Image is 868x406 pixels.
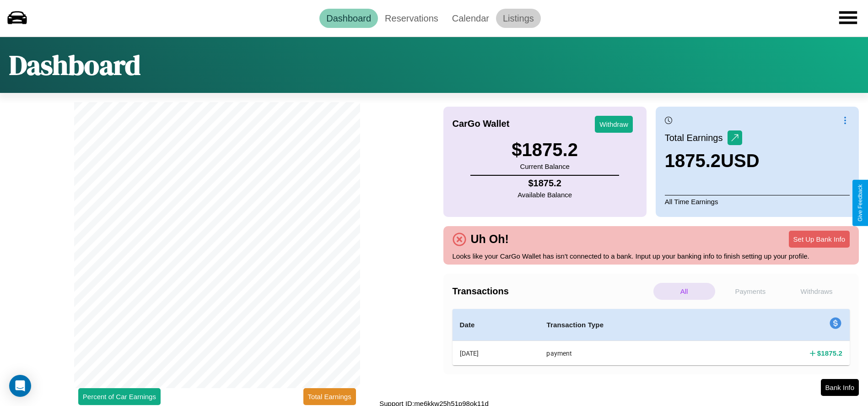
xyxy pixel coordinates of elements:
[817,348,842,358] h4: $ 1875.2
[665,151,760,171] h3: 1875.2 USD
[720,283,782,300] p: Payments
[546,319,716,330] h4: Transaction Type
[518,189,572,201] p: Available Balance
[786,283,847,300] p: Withdraws
[665,130,728,146] p: Total Earnings
[453,286,651,297] h4: Transactions
[496,9,541,28] a: Listings
[460,319,532,330] h4: Date
[319,9,378,28] a: Dashboard
[78,388,161,405] button: Percent of Car Earnings
[518,178,572,189] h4: $ 1875.2
[512,160,578,173] p: Current Balance
[665,195,850,208] p: All Time Earnings
[453,309,850,365] table: simple table
[821,379,859,396] button: Bank Info
[378,9,445,28] a: Reservations
[466,233,513,246] h4: Uh Oh!
[653,283,715,300] p: All
[453,341,539,366] th: [DATE]
[453,119,510,129] h4: CarGo Wallet
[789,231,850,248] button: Set Up Bank Info
[539,341,723,366] th: payment
[595,116,633,133] button: Withdraw
[857,184,863,222] div: Give Feedback
[303,388,356,405] button: Total Earnings
[9,375,31,397] div: Open Intercom Messenger
[445,9,496,28] a: Calendar
[453,250,850,262] p: Looks like your CarGo Wallet has isn't connected to a bank. Input up your banking info to finish ...
[512,140,578,160] h3: $ 1875.2
[9,46,140,84] h1: Dashboard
